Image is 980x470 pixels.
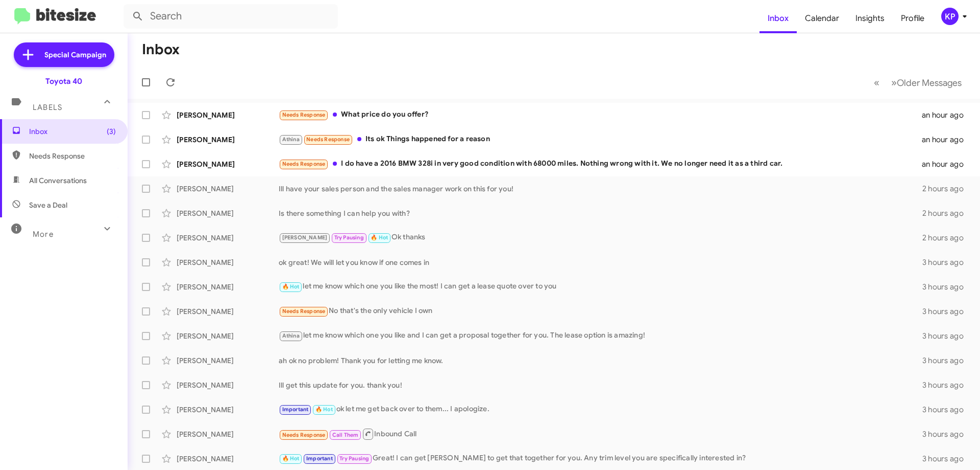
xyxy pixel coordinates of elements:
h1: Inbox [142,41,180,58]
a: Profile [893,4,933,33]
div: [PERSON_NAME] [177,208,279,218]
a: Insights [847,4,893,33]
div: What price do you offer? [279,109,922,121]
div: Ill have your sales person and the sales manager work on this for you! [279,184,922,194]
div: No that's the only vehicle I own [279,305,922,317]
span: Needs Response [282,308,326,315]
div: [PERSON_NAME] [177,355,279,366]
div: 3 hours ago [922,355,972,366]
div: 3 hours ago [922,282,972,292]
div: [PERSON_NAME] [177,110,279,120]
span: Needs Response [282,432,326,438]
span: 🔥 Hot [371,234,388,241]
div: [PERSON_NAME] [177,306,279,317]
span: Athina [282,136,300,143]
span: [PERSON_NAME] [282,234,328,241]
span: Labels [33,103,62,112]
input: Search [124,4,338,29]
div: [PERSON_NAME] [177,282,279,292]
div: [PERSON_NAME] [177,159,279,169]
div: 2 hours ago [922,233,972,243]
span: More [33,230,54,239]
span: Needs Response [282,111,326,118]
span: (3) [107,126,116,137]
div: an hour ago [922,135,972,145]
div: 3 hours ago [922,380,972,390]
div: 3 hours ago [922,429,972,439]
div: KP [941,8,959,25]
div: Inbound Call [279,428,922,440]
div: Is there something I can help you with? [279,208,922,218]
button: Previous [868,72,886,93]
div: let me know which one you like the most! I can get a lease quote over to you [279,281,922,293]
div: Ill get this update for you. thank you! [279,380,922,390]
div: [PERSON_NAME] [177,405,279,415]
div: [PERSON_NAME] [177,331,279,341]
span: Important [306,455,333,462]
div: 3 hours ago [922,405,972,415]
div: 3 hours ago [922,257,972,267]
a: Inbox [759,4,797,33]
span: Special Campaign [44,50,106,60]
span: « [874,76,879,89]
div: ah ok no problem! Thank you for letting me know. [279,355,922,366]
a: Calendar [797,4,847,33]
span: Needs Response [29,151,116,161]
span: Older Messages [897,77,962,88]
div: 3 hours ago [922,454,972,464]
div: 3 hours ago [922,331,972,341]
span: 🔥 Hot [282,455,300,462]
div: an hour ago [922,159,972,169]
span: » [891,76,897,89]
span: Needs Response [306,136,350,143]
div: [PERSON_NAME] [177,454,279,464]
span: Inbox [29,126,116,137]
div: [PERSON_NAME] [177,380,279,390]
span: 🔥 Hot [282,283,300,290]
div: Toyota 40 [45,76,82,86]
span: Athina [282,332,300,339]
div: let me know which one you like and I can get a proposal together for you. The lease option is ama... [279,330,922,342]
div: I do have a 2016 BMW 328i in very good condition with 68000 miles. Nothing wrong with it. We no l... [279,158,922,170]
div: 2 hours ago [922,184,972,194]
span: Important [282,406,309,413]
div: [PERSON_NAME] [177,429,279,439]
div: [PERSON_NAME] [177,135,279,145]
div: 2 hours ago [922,208,972,218]
span: 🔥 Hot [315,406,333,413]
div: an hour ago [922,110,972,120]
nav: Page navigation example [868,72,968,93]
a: Special Campaign [14,42,114,67]
div: Its ok Things happened for a reason [279,133,922,145]
span: Try Pausing [339,455,369,462]
span: Try Pausing [334,234,364,241]
div: [PERSON_NAME] [177,257,279,267]
div: 3 hours ago [922,306,972,317]
span: Needs Response [282,161,326,167]
div: Great! I can get [PERSON_NAME] to get that together for you. Any trim level you are specifically ... [279,453,922,464]
div: Ok thanks [279,232,922,243]
div: [PERSON_NAME] [177,233,279,243]
div: ok let me get back over to them... I apologize. [279,404,922,415]
span: Call Them [332,432,359,438]
span: All Conversations [29,175,87,186]
span: Save a Deal [29,200,67,210]
div: ok great! We will let you know if one comes in [279,257,922,267]
button: Next [885,72,968,93]
button: KP [933,8,969,25]
div: [PERSON_NAME] [177,184,279,194]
